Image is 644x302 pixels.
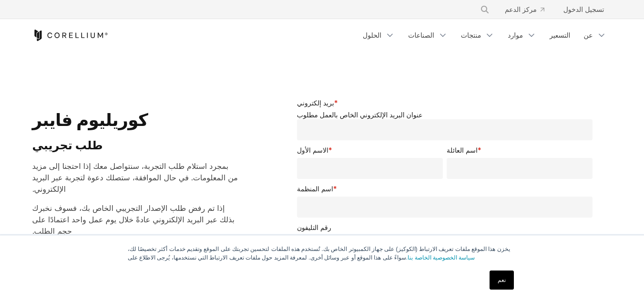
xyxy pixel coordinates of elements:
[505,5,537,13] font: مركز الدعم
[32,109,148,130] font: كوريليوم فايبر
[406,254,475,261] a: سياسة الخصوصية الخاصة بنا.
[128,246,510,261] font: يخزن هذا الموقع ملفات تعريف الارتباط (الكوكيز) على جهاز الكمبيوتر الخاص بك. تُستخدم هذه الملفات ل...
[32,161,238,194] font: بمجرد استلام طلب التجربة، سنتواصل معك إذا احتجنا إلى مزيد من المعلومات. في حال الموافقة، ستصلك دع...
[469,1,612,18] div: قائمة التنقل
[297,146,328,154] font: الاسم الأول
[297,111,423,119] font: عنوان البريد الإلكتروني الخاص بالعمل مطلوب
[408,31,434,39] font: الصناعات
[508,31,523,39] font: موارد
[461,31,481,39] font: منتجات
[583,31,593,39] font: عن
[32,203,235,236] font: إذا تم رفض طلب الإصدار التجريبي الخاص بك، فسوف نخبرك بذلك عبر البريد الإلكتروني عادةً خلال يوم عم...
[297,223,331,231] font: رقم التليفون
[447,146,478,154] font: اسم العائلة
[490,271,514,290] a: نعم
[498,277,506,283] font: نعم
[563,5,604,13] font: تسجيل الدخول
[297,185,333,193] font: اسم المنظمة
[357,27,612,44] div: قائمة التنقل
[32,138,103,152] font: طلب تجريبي
[550,31,571,39] font: التسعير
[32,30,108,41] a: كوريليوم هوم
[297,99,334,107] font: بريد إلكتروني
[363,31,381,39] font: الحلول
[476,1,493,18] button: يبحث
